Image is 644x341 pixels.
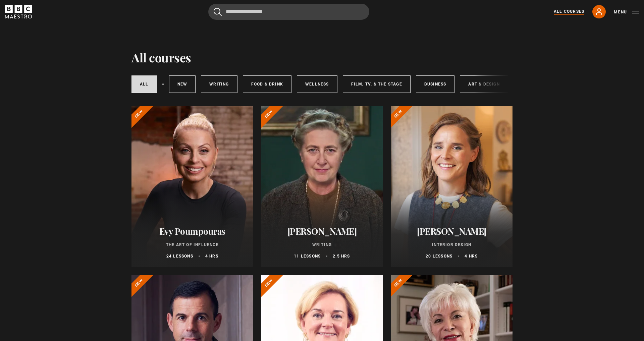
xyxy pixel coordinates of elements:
a: [PERSON_NAME] Interior Design 20 lessons 4 hrs New [391,106,513,267]
a: Writing [201,75,237,93]
a: Business [416,75,455,93]
a: Food & Drink [243,75,291,93]
a: Evy Poumpouras The Art of Influence 24 lessons 4 hrs New [131,106,253,267]
svg: BBC Maestro [5,5,32,18]
p: Writing [269,242,375,248]
h2: Evy Poumpouras [140,226,245,236]
h2: [PERSON_NAME] [399,226,504,236]
p: 2.5 hrs [333,253,350,259]
a: New [169,75,196,93]
p: 4 hrs [465,253,478,259]
p: 4 hrs [205,253,218,259]
a: All [131,75,157,93]
h2: [PERSON_NAME] [269,226,375,236]
button: Submit the search query [214,8,222,16]
a: All Courses [554,8,584,15]
a: Wellness [297,75,337,93]
a: Film, TV, & The Stage [343,75,411,93]
p: 24 lessons [166,253,193,259]
h1: All courses [131,50,191,64]
p: Interior Design [399,242,504,248]
button: Toggle navigation [614,9,639,15]
p: 11 lessons [294,253,321,259]
input: Search [208,4,369,20]
p: The Art of Influence [140,242,245,248]
p: 20 lessons [426,253,452,259]
a: [PERSON_NAME] Writing 11 lessons 2.5 hrs New [261,106,383,267]
a: Art & Design [460,75,508,93]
